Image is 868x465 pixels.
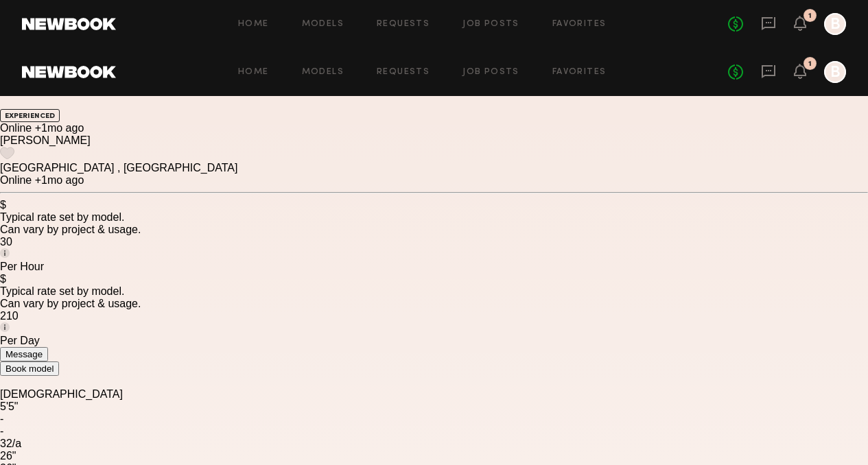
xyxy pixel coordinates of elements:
[824,13,846,35] a: B
[377,68,430,77] a: Requests
[238,20,269,29] a: Home
[302,68,344,77] a: Models
[302,20,344,29] a: Models
[377,20,430,29] a: Requests
[552,68,607,77] a: Favorites
[462,68,519,77] a: Job Posts
[552,20,607,29] a: Favorites
[824,61,846,83] a: B
[808,12,812,20] div: 1
[462,20,519,29] a: Job Posts
[808,60,812,68] div: 1
[238,68,269,77] a: Home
